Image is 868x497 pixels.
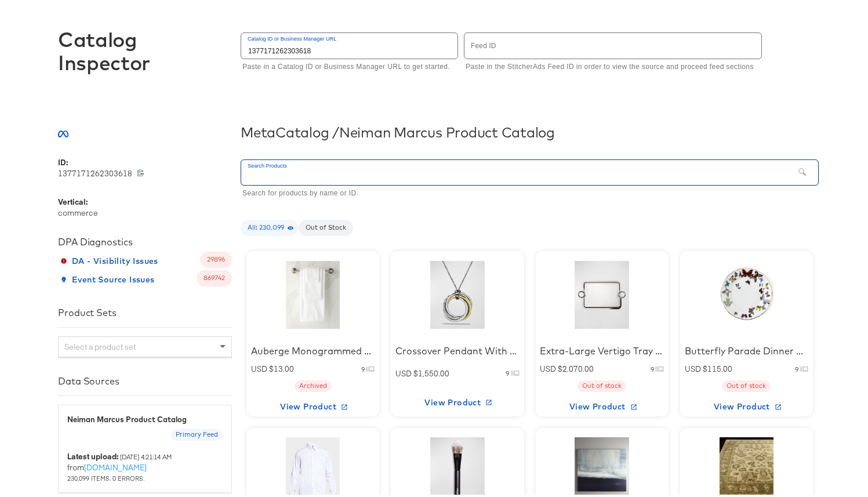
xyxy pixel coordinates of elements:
[120,450,172,459] small: [DATE] 4:21:14 AM
[295,379,332,389] span: Archived
[413,366,449,376] span: $1,550.00
[251,361,269,372] span: USD
[703,361,732,372] span: $115.00
[299,217,353,234] div: Out of Stock
[685,397,808,412] span: View Product
[171,428,223,437] span: Primary Feed
[246,396,379,414] button: View Product
[63,252,158,266] span: DA - Visibility Issues
[242,186,811,197] p: Search for products by name or ID.
[58,26,232,72] div: Catalog Inspector
[84,460,147,470] a: [DOMAIN_NAME]
[67,449,223,481] div: from
[361,362,365,372] small: 9
[58,155,68,165] b: ID:
[680,396,813,414] button: View Product
[67,471,144,480] span: 230,099 items. 0 errors.
[197,271,232,281] span: 869742
[251,342,375,355] div: Auberge Monogrammed Fingertip Towel
[540,342,664,355] div: Extra-Large Vertigo Tray With Handles
[466,59,754,71] p: Paste in the StitcherAds Feed ID in order to view the source and proceed feed sections
[58,234,232,245] div: DPA Diagnostics
[241,221,299,230] span: All: 230,099
[58,373,232,384] div: Data Sources
[722,379,771,389] span: Out of stock
[200,253,232,262] span: 29896
[58,249,163,268] button: DA - Visibility Issues
[578,379,626,389] span: Out of stock
[67,449,118,459] b: Latest upload:
[685,342,808,355] div: Butterfly Parade Dinner Plate
[536,396,669,414] button: View Product
[506,367,510,376] small: 9
[558,361,594,372] span: $2,070.00
[540,361,558,372] span: USD
[395,393,519,408] span: View Product
[299,221,353,230] span: Out of Stock
[251,397,375,412] span: View Product
[540,397,664,412] span: View Product
[391,391,524,409] button: View Product
[651,362,654,372] small: 9
[58,194,88,205] b: Vertical:
[59,335,231,354] div: Select a product set
[269,361,294,372] span: $13.00
[63,270,155,285] span: Event Source Issues
[58,304,232,316] div: Product Sets
[395,366,413,376] span: USD
[67,412,223,423] div: Neiman Marcus Product Catalog
[241,122,819,138] div: Meta Catalog / Neiman Marcus Product Catalog
[58,268,159,286] button: Event Source Issues
[242,59,450,71] p: Paste in a Catalog ID or Business Manager URL to get started.
[395,342,519,355] div: Crossover Pendant With Gold On Chain
[685,361,703,372] span: USD
[795,362,798,372] small: 9
[241,217,299,234] div: All: 230,099
[58,166,137,177] span: 1377171262303618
